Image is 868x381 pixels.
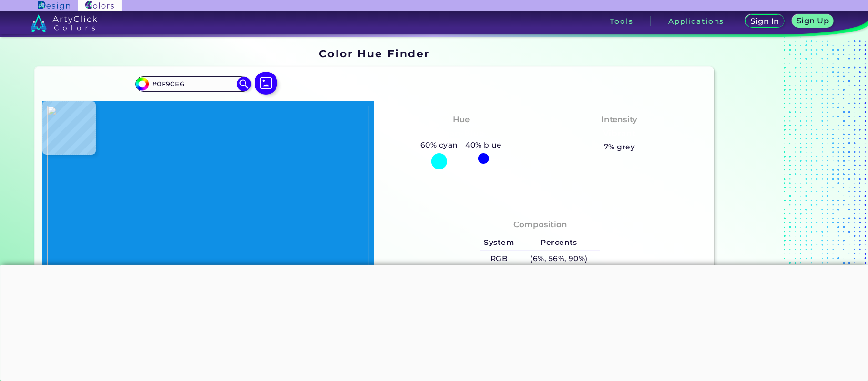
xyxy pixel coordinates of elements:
h5: 7% grey [604,141,635,153]
a: Sign In [745,14,785,28]
h5: 40% blue [462,139,506,151]
h1: Color Hue Finder [319,46,430,61]
input: type color.. [149,77,237,90]
h3: Cyan-Blue [434,128,488,139]
img: icon picture [255,72,277,95]
img: 2a83c2ad-cd57-4f02-9221-0506402e2466 [47,106,369,359]
h5: (6%, 56%, 90%) [518,251,600,267]
h5: Sign Up [797,17,830,25]
h5: Percents [518,235,600,251]
h4: Intensity [602,113,638,127]
h5: System [480,235,518,251]
iframe: Advertisement [718,44,837,375]
h5: RGB [480,251,518,267]
img: icon search [237,77,251,91]
h3: Tools [610,18,633,25]
h3: Applications [668,18,724,25]
h4: Hue [453,113,470,127]
h3: Vibrant [599,128,640,139]
img: logo_artyclick_colors_white.svg [31,14,98,32]
a: Sign Up [792,14,834,28]
h5: 60% cyan [417,139,461,151]
h4: Composition [513,218,567,232]
h5: Sign In [750,17,780,25]
img: ArtyClick Design logo [38,1,70,10]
